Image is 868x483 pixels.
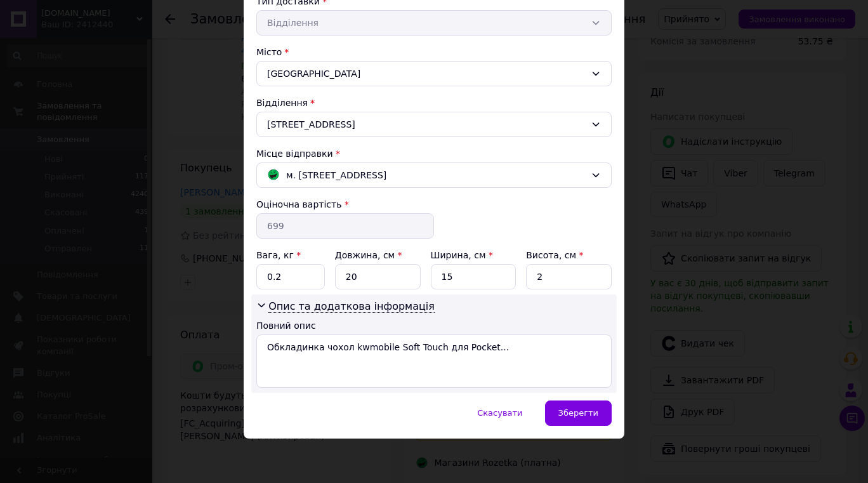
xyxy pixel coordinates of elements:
[256,46,612,58] div: Місто
[431,250,493,260] label: Ширина, см
[256,61,612,86] div: [GEOGRAPHIC_DATA]
[256,199,341,209] label: Оціночна вартість
[256,112,612,137] div: [STREET_ADDRESS]
[256,96,612,109] div: Відділення
[558,408,598,418] span: Зберегти
[268,300,435,313] span: Опис та додаткова інформація
[256,321,316,331] label: Повний опис
[256,250,301,260] label: Вага, кг
[256,334,612,388] textarea: Обкладинка чохол kwmobile Soft Touch для Pocket...
[335,250,402,260] label: Довжина, см
[477,408,522,418] span: Скасувати
[286,168,386,182] span: м. [STREET_ADDRESS]
[526,250,583,260] label: Висота, см
[256,147,612,160] div: Місце відправки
